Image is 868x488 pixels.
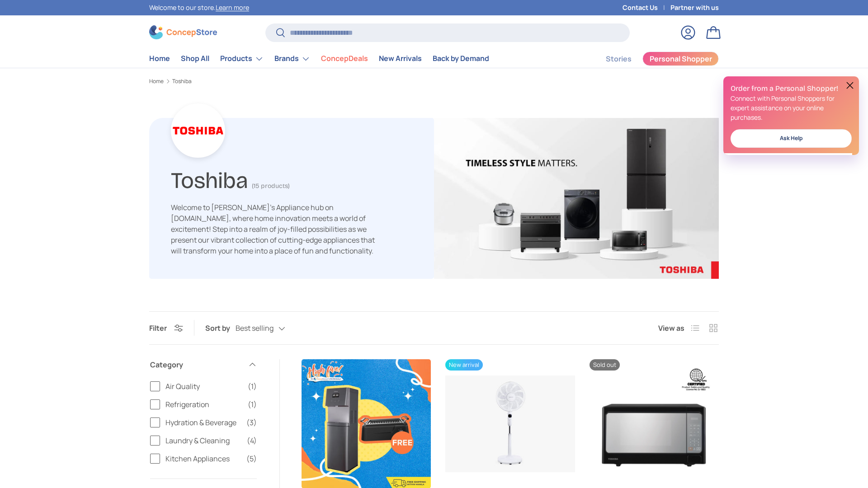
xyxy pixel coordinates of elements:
h1: Toshiba [171,164,248,194]
nav: Breadcrumbs [149,77,719,85]
a: ConcepDeals [321,50,368,67]
img: Toshiba [434,118,719,279]
a: Home [149,50,170,67]
h2: Order from a Personal Shopper! [731,84,852,94]
a: Personal Shopper [642,52,719,66]
summary: Brands [269,50,316,68]
button: Filter [149,323,183,333]
a: New Arrivals [379,50,422,67]
a: Toshiba [172,79,192,84]
span: (3) [246,417,257,428]
span: (4) [247,435,257,446]
span: Air Quality [165,381,242,392]
span: New arrival [445,359,483,371]
p: Connect with Personal Shoppers for expert assistance on your online purchases. [731,94,852,122]
span: Kitchen Appliances [165,453,241,464]
p: Welcome to [PERSON_NAME]'s Appliance hub on [DOMAIN_NAME], where home innovation meets a world of... [171,202,383,256]
span: Personal Shopper [650,55,712,62]
nav: Secondary [584,50,719,68]
label: Sort by [205,323,236,333]
a: Home [149,79,164,84]
span: Filter [149,323,167,333]
span: Category [150,359,242,370]
summary: Category [150,348,257,381]
span: (5) [246,453,257,464]
nav: Primary [149,50,489,68]
a: Shop All [181,50,209,67]
span: (1) [248,399,257,410]
span: Refrigeration [165,399,242,410]
span: Sold out [590,359,620,371]
a: Partner with us [670,3,719,13]
span: Hydration & Beverage [165,417,241,428]
summary: Products [215,50,269,68]
span: (1) [248,381,257,392]
a: Back by Demand [433,50,489,67]
a: Contact Us [623,3,670,13]
a: Stories [606,50,632,68]
span: Best selling [236,324,274,333]
span: View as [658,323,684,333]
a: Learn more [216,3,249,12]
p: Welcome to our store. [149,3,249,13]
button: Best selling [236,320,303,336]
a: Ask Help [731,129,852,148]
a: Brands [274,50,310,68]
span: Laundry & Cleaning [165,435,241,446]
span: (15 products) [252,182,290,190]
img: ConcepStore [149,25,217,39]
a: Products [220,50,264,68]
